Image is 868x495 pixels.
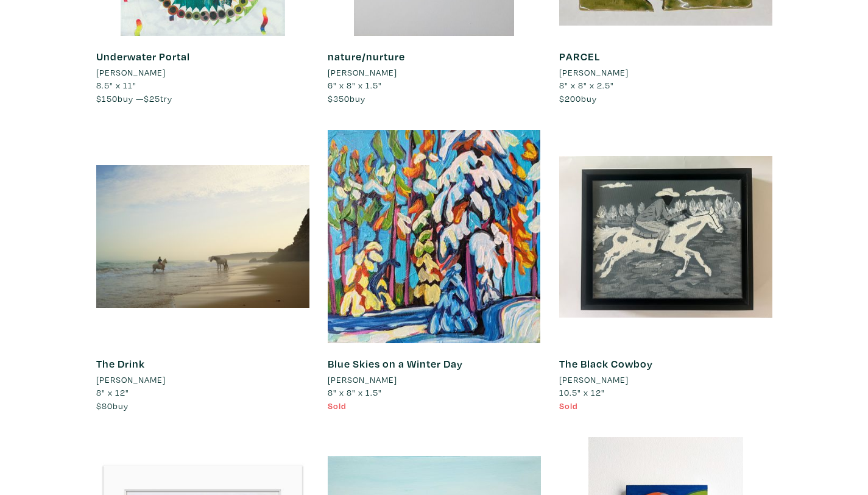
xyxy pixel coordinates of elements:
[559,357,653,371] a: The Black Cowboy
[559,66,772,79] a: [PERSON_NAME]
[328,49,405,63] a: nature/nurture
[559,49,600,63] a: PARCEL
[96,49,190,63] a: Underwater Portal
[96,93,118,104] span: $150
[328,93,350,104] span: $350
[96,357,145,371] a: The Drink
[328,373,397,386] li: [PERSON_NAME]
[559,93,597,104] span: buy
[559,386,605,398] span: 10.5" x 12"
[328,400,347,411] span: Sold
[96,400,129,411] span: buy
[328,93,365,104] span: buy
[96,66,166,79] li: [PERSON_NAME]
[328,66,397,79] li: [PERSON_NAME]
[96,373,309,386] a: [PERSON_NAME]
[96,66,309,79] a: [PERSON_NAME]
[96,373,166,386] li: [PERSON_NAME]
[559,373,629,386] li: [PERSON_NAME]
[96,386,129,398] span: 8" x 12"
[96,400,113,411] span: $80
[559,93,581,104] span: $200
[559,400,578,411] span: Sold
[328,373,541,386] a: [PERSON_NAME]
[328,66,541,79] a: [PERSON_NAME]
[559,373,772,386] a: [PERSON_NAME]
[328,79,382,91] span: 6" x 8" x 1.5"
[328,357,463,371] a: Blue Skies on a Winter Day
[559,66,629,79] li: [PERSON_NAME]
[144,93,160,104] span: $25
[559,79,614,91] span: 8" x 8" x 2.5"
[328,386,382,398] span: 8" x 8" x 1.5"
[96,79,136,91] span: 8.5" x 11"
[96,93,172,104] span: buy — try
